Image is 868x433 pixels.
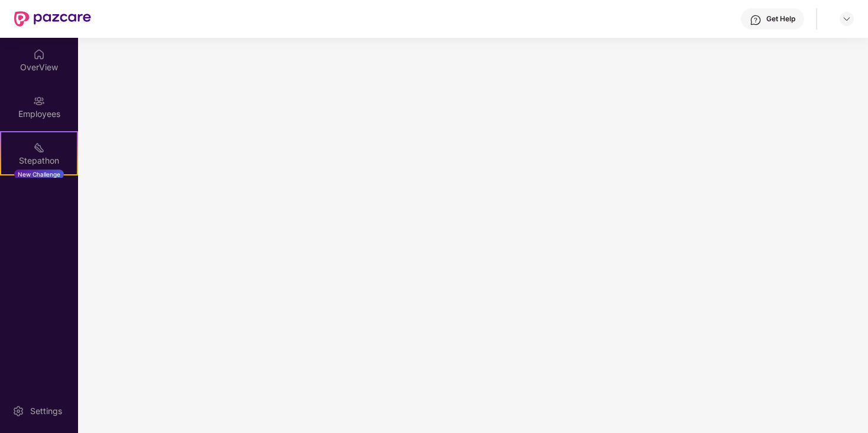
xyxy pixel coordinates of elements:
img: svg+xml;base64,PHN2ZyB4bWxucz0iaHR0cDovL3d3dy53My5vcmcvMjAwMC9zdmciIHdpZHRoPSIyMSIgaGVpZ2h0PSIyMC... [33,142,45,154]
img: svg+xml;base64,PHN2ZyBpZD0iU2V0dGluZy0yMHgyMCIgeG1sbnM9Imh0dHA6Ly93d3cudzMub3JnLzIwMDAvc3ZnIiB3aW... [12,405,24,417]
img: svg+xml;base64,PHN2ZyBpZD0iSG9tZSIgeG1sbnM9Imh0dHA6Ly93d3cudzMub3JnLzIwMDAvc3ZnIiB3aWR0aD0iMjAiIG... [33,48,45,60]
img: svg+xml;base64,PHN2ZyBpZD0iSGVscC0zMngzMiIgeG1sbnM9Imh0dHA6Ly93d3cudzMub3JnLzIwMDAvc3ZnIiB3aWR0aD... [750,14,762,26]
div: New Challenge [14,170,64,179]
div: Stepathon [1,155,77,167]
img: svg+xml;base64,PHN2ZyBpZD0iRW1wbG95ZWVzIiB4bWxucz0iaHR0cDovL3d3dy53My5vcmcvMjAwMC9zdmciIHdpZHRoPS... [33,95,45,107]
img: svg+xml;base64,PHN2ZyBpZD0iRHJvcGRvd24tMzJ4MzIiIHhtbG5zPSJodHRwOi8vd3d3LnczLm9yZy8yMDAwL3N2ZyIgd2... [842,14,851,24]
div: Settings [27,405,66,417]
img: New Pazcare Logo [14,11,91,27]
div: Get Help [766,14,795,24]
